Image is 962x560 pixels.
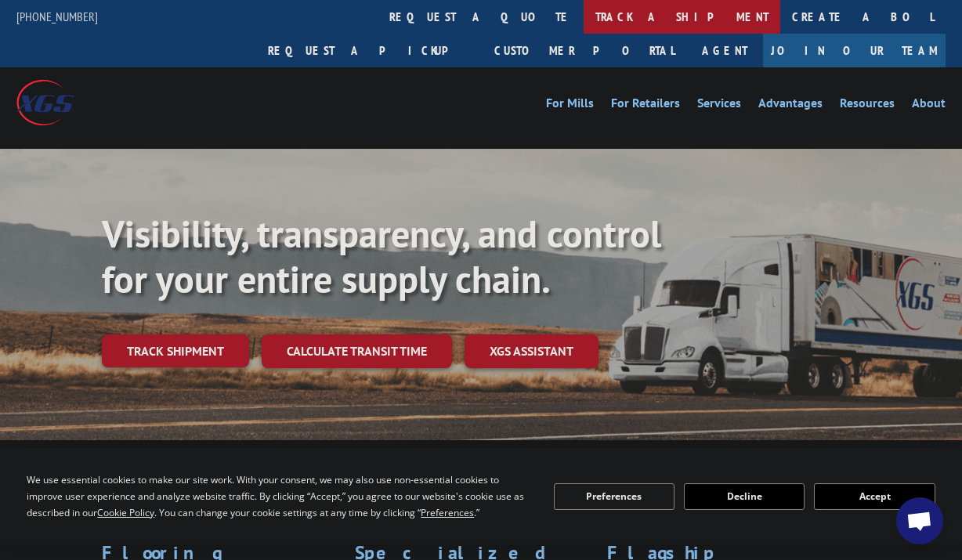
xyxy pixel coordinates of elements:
span: Preferences [421,506,474,519]
a: About [912,97,946,114]
a: Track shipment [102,334,249,367]
div: Open chat [896,497,943,544]
div: We use essential cookies to make our site work. With your consent, we may also use non-essential ... [27,471,534,521]
a: Request a pickup [256,34,483,67]
a: For Mills [546,97,594,114]
b: Visibility, transparency, and control for your entire supply chain. [102,209,661,303]
a: Join Our Team [763,34,946,67]
a: Resources [840,97,895,114]
a: XGS ASSISTANT [465,334,599,368]
a: For Retailers [611,97,680,114]
span: Cookie Policy [97,506,154,519]
a: Calculate transit time [262,334,452,368]
button: Decline [684,483,805,510]
button: Preferences [554,483,674,510]
a: Agent [686,34,763,67]
a: [PHONE_NUMBER] [16,9,98,24]
a: Services [697,97,741,114]
a: Advantages [758,97,823,114]
button: Accept [814,483,935,510]
a: Customer Portal [483,34,686,67]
